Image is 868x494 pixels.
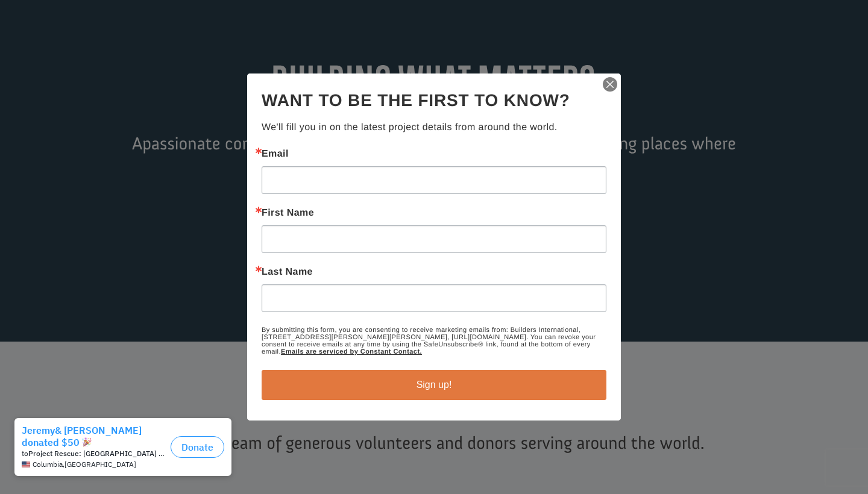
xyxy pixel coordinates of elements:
[22,12,166,36] div: Jeremy& [PERSON_NAME] donated $50
[262,149,606,159] label: Email
[262,120,606,135] p: We'll fill you in on the latest project details from around the world.
[262,208,606,218] label: First Name
[82,25,92,35] img: emoji partyPopper
[262,327,606,355] p: By submitting this form, you are consenting to receive marketing emails from: Builders Internatio...
[602,76,618,93] img: ctct-close-x.svg
[33,48,136,57] span: Columbia , [GEOGRAPHIC_DATA]
[28,37,197,46] strong: Project Rescue: [GEOGRAPHIC_DATA] Safe House
[171,24,224,46] button: Donate
[22,48,30,57] img: US.png
[22,37,166,46] div: to
[262,267,606,277] label: Last Name
[262,370,606,400] button: Sign up!
[281,348,422,355] a: Emails are serviced by Constant Contact.
[262,88,606,113] h2: Want to be the first to know?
